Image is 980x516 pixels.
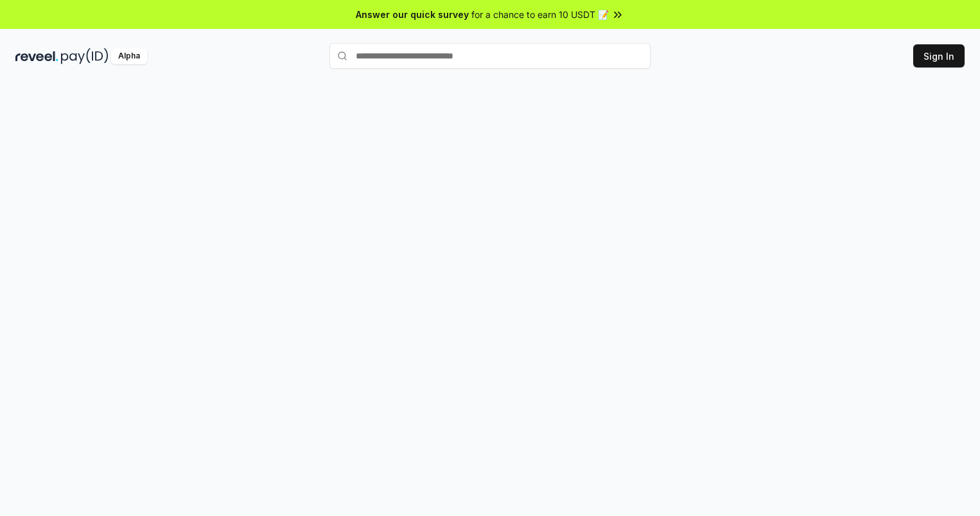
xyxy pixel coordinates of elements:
div: Alpha [111,48,147,64]
button: Sign In [913,44,965,67]
span: for a chance to earn 10 USDT 📝 [471,8,609,21]
img: reveel_dark [15,48,58,64]
img: pay_id [61,48,109,64]
span: Answer our quick survey [356,8,469,21]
